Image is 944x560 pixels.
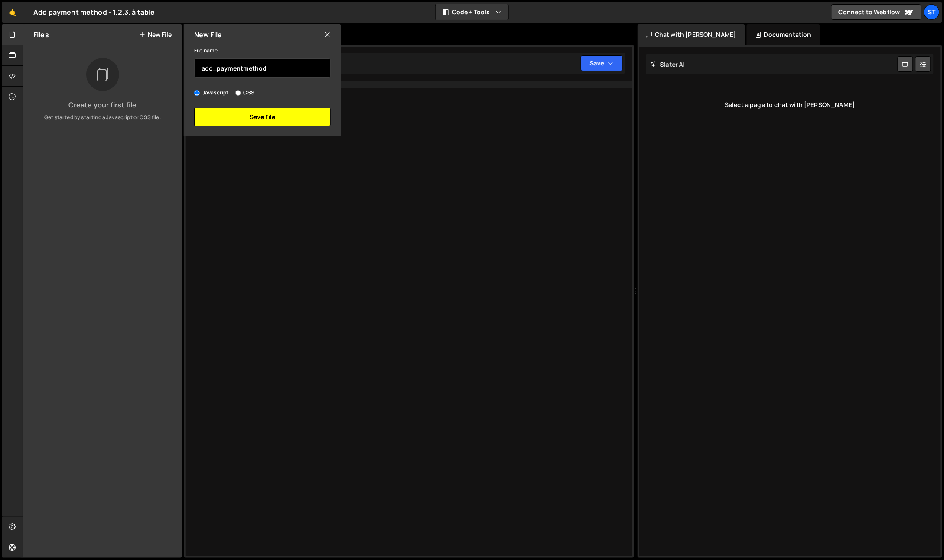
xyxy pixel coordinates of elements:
[831,4,921,20] a: Connect to Webflow
[194,58,331,78] input: Name
[30,113,175,121] p: Get started by starting a Javascript or CSS file.
[747,24,820,45] div: Documentation
[33,30,49,39] h2: Files
[924,4,940,20] a: St
[651,60,685,68] h2: Slater AI
[194,88,229,97] label: Javascript
[194,30,222,39] h2: New File
[235,90,241,96] input: CSS
[30,101,175,108] h3: Create your first file
[194,90,200,96] input: Javascript
[33,7,155,17] div: Add payment method - 1.2.3. à table
[638,24,745,45] div: Chat with [PERSON_NAME]
[436,4,508,20] button: Code + Tools
[235,88,254,97] label: CSS
[139,31,172,38] button: New File
[194,108,331,126] button: Save File
[581,55,623,71] button: Save
[646,87,934,122] div: Select a page to chat with [PERSON_NAME]
[2,2,23,23] a: 🤙
[194,46,218,55] label: File name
